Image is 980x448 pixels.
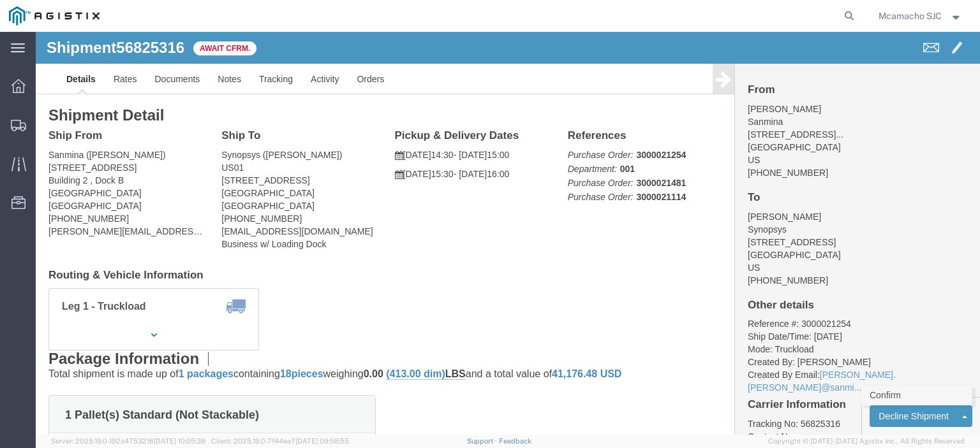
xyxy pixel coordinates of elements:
[467,437,499,445] a: Support
[211,437,349,445] span: Client: 2025.19.0-7f44ea7
[51,437,205,445] span: Server: 2025.19.0-192a4753216
[879,9,942,23] span: Mcamacho SJC
[36,32,980,435] iframe: FS Legacy Container
[499,437,531,445] a: Feedback
[154,437,205,445] span: [DATE] 10:05:38
[295,437,349,445] span: [DATE] 09:58:55
[878,8,963,24] button: Mcamacho SJC
[9,6,100,25] img: logo
[768,436,965,447] span: Copyright © [DATE]-[DATE] Agistix Inc., All Rights Reserved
